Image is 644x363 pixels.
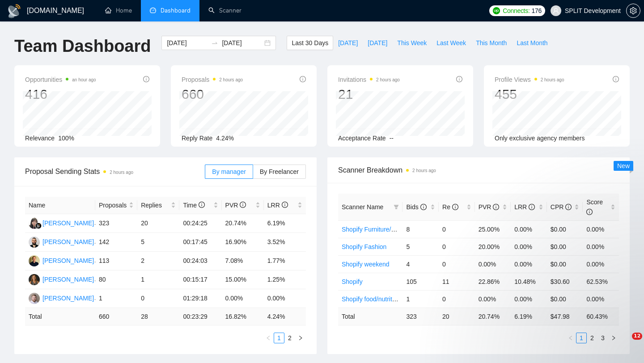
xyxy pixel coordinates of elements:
[479,203,500,211] span: PVR
[264,308,306,325] td: 4.24 %
[29,257,94,264] a: AH[PERSON_NAME]
[342,278,363,285] a: Shopify
[183,202,204,209] span: Time
[222,252,264,270] td: 7.08%
[503,6,530,16] span: Connects:
[532,6,542,16] span: 176
[29,218,40,229] img: VN
[495,74,564,85] span: Profile Views
[105,7,132,14] a: homeHome
[199,202,205,208] span: info-circle
[439,290,475,308] td: 0
[179,214,221,233] td: 00:24:25
[208,7,241,14] a: searchScanner
[211,39,218,46] span: swap-right
[25,308,95,325] td: Total
[368,38,387,48] span: [DATE]
[42,237,94,247] div: [PERSON_NAME]
[626,7,640,14] a: setting
[397,38,427,48] span: This Week
[29,275,94,283] a: NK[PERSON_NAME]
[137,233,179,252] td: 5
[511,255,547,273] td: 0.00%
[222,289,264,308] td: 0.00%
[439,220,475,238] td: 0
[406,203,426,211] span: Bids
[266,335,271,341] span: left
[29,255,40,266] img: AH
[338,74,400,85] span: Invitations
[402,273,439,290] td: 105
[394,204,399,210] span: filter
[392,200,401,214] span: filter
[179,233,221,252] td: 00:17:45
[292,38,328,48] span: Last 30 Days
[99,200,127,210] span: Proposals
[432,36,471,50] button: Last Week
[137,197,179,214] th: Replies
[95,214,137,233] td: 323
[95,233,137,252] td: 142
[402,220,439,238] td: 8
[95,308,137,325] td: 660
[25,74,96,85] span: Opportunities
[222,233,264,252] td: 16.90%
[240,202,246,208] span: info-circle
[475,220,511,238] td: 25.00%
[264,289,306,308] td: 0.00%
[222,38,263,48] input: End date
[167,38,208,48] input: Start date
[338,86,400,103] div: 21
[263,333,274,343] li: Previous Page
[25,166,205,177] span: Proposal Sending Stats
[137,252,179,270] td: 2
[420,204,427,210] span: info-circle
[72,77,96,82] time: an hour ago
[547,220,583,238] td: $0.00
[110,170,133,175] time: 2 hours ago
[274,333,284,343] a: 1
[42,293,94,303] div: [PERSON_NAME]
[402,290,439,308] td: 1
[442,203,458,211] span: Re
[179,289,221,308] td: 01:29:18
[439,273,475,290] td: 11
[439,308,475,325] td: 20
[179,270,221,289] td: 00:15:17
[333,36,363,50] button: [DATE]
[363,36,392,50] button: [DATE]
[402,308,439,325] td: 323
[141,200,169,210] span: Replies
[547,255,583,273] td: $0.00
[95,270,137,289] td: 80
[274,333,284,343] li: 1
[511,273,547,290] td: 10.48%
[225,202,246,209] span: PVR
[219,77,243,82] time: 2 hours ago
[150,7,156,13] span: dashboard
[412,168,436,173] time: 2 hours ago
[182,135,212,142] span: Reply Rate
[264,233,306,252] td: 3.52%
[29,294,94,301] a: OB[PERSON_NAME]
[342,261,390,268] a: Shopify weekend
[511,238,547,255] td: 0.00%
[25,135,55,142] span: Relevance
[627,7,640,14] span: setting
[517,38,547,48] span: Last Month
[161,7,191,14] span: Dashboard
[137,270,179,289] td: 1
[137,214,179,233] td: 20
[493,204,499,210] span: info-circle
[295,333,306,343] button: right
[212,168,246,175] span: By manager
[392,36,432,50] button: This Week
[295,333,306,343] li: Next Page
[95,252,137,270] td: 113
[583,255,619,273] td: 0.00%
[222,308,264,325] td: 16.82 %
[264,270,306,289] td: 1.25%
[42,218,94,228] div: [PERSON_NAME]
[338,38,358,48] span: [DATE]
[263,333,274,343] button: left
